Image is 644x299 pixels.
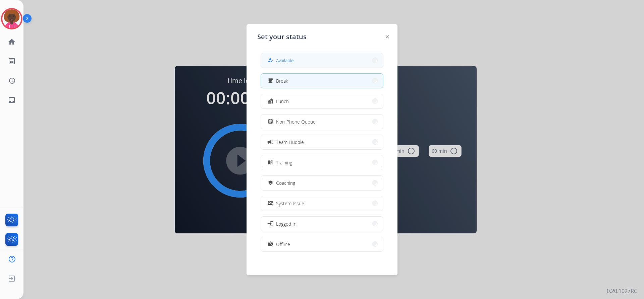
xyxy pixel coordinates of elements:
[261,196,383,211] button: System Issue
[276,159,292,166] span: Training
[8,57,16,65] mat-icon: list_alt
[268,78,273,84] mat-icon: free_breakfast
[261,237,383,251] button: Offline
[261,135,383,149] button: Team Huddle
[268,180,273,186] mat-icon: school
[268,201,273,206] mat-icon: phonelink_off
[261,74,383,88] button: Break
[276,179,295,186] span: Coaching
[261,176,383,190] button: Coaching
[268,119,273,125] mat-icon: assignment
[8,96,16,104] mat-icon: inbox
[276,241,290,248] span: Offline
[276,57,294,64] span: Available
[276,220,297,227] span: Logged In
[268,58,273,63] mat-icon: how_to_reg
[261,217,383,231] button: Logged In
[267,220,274,227] mat-icon: login
[276,98,289,105] span: Lunch
[276,200,304,207] span: System Issue
[276,118,316,125] span: Non-Phone Queue
[261,115,383,129] button: Non-Phone Queue
[267,139,274,145] mat-icon: campaign
[607,287,637,295] p: 0.20.1027RC
[8,38,16,46] mat-icon: home
[257,32,307,42] span: Set your status
[268,241,273,247] mat-icon: work_off
[268,160,273,165] mat-icon: menu_book
[261,53,383,68] button: Available
[276,139,304,146] span: Team Huddle
[2,9,21,28] img: avatar
[276,77,288,84] span: Break
[268,98,273,104] mat-icon: fastfood
[8,77,16,85] mat-icon: history
[261,94,383,108] button: Lunch
[261,155,383,170] button: Training
[386,35,389,39] img: close-button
